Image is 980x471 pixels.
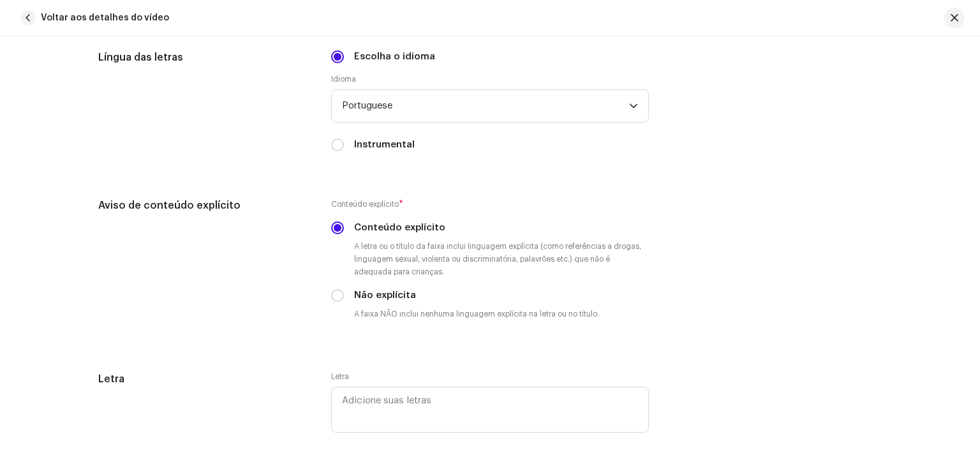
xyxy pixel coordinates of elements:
label: Conteúdo explícito [354,221,445,235]
label: Instrumental [354,138,415,152]
label: Letra [331,371,349,382]
small: A faixa NÃO inclui nenhuma linguagem explícita na letra ou no título. [352,308,602,320]
div: dropdown trigger [629,90,638,122]
label: Escolha o idioma [354,50,435,64]
h5: Letra [98,371,311,387]
h5: Aviso de conteúdo explícito [98,198,311,213]
small: A letra ou o título da faixa inclui linguagem explícita (como referências a drogas, linguagem sex... [352,240,649,278]
label: Idioma [331,74,358,84]
label: Não explícita [354,288,416,303]
small: Conteúdo explícito [331,198,399,211]
h5: Língua das letras [98,50,311,65]
span: Portuguese [342,90,629,122]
